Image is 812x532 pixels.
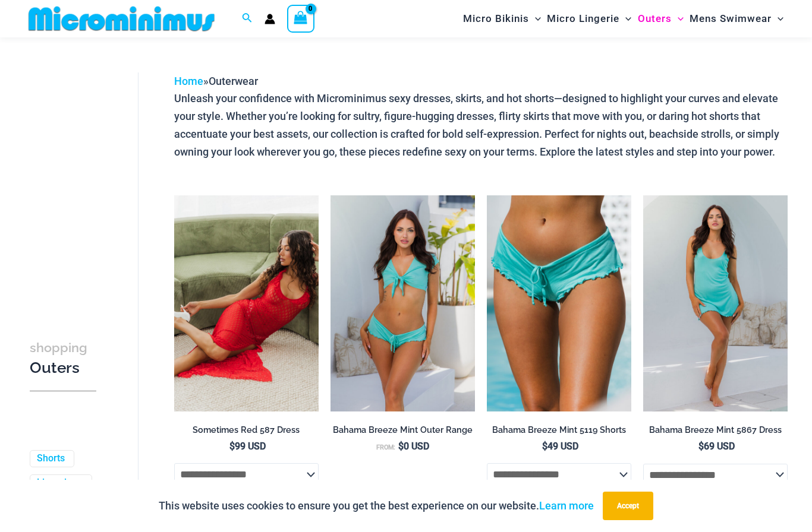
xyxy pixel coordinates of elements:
[643,425,788,440] a: Bahama Breeze Mint 5867 Dress
[772,4,783,34] span: Menu Toggle
[672,4,684,34] span: Menu Toggle
[174,425,319,436] h2: Sometimes Red 587 Dress
[174,90,788,160] p: Unleash your confidence with Microminimus sexy dresses, skirts, and hot shorts—designed to highli...
[698,441,735,452] bdi: 69 USD
[398,441,404,452] span: $
[265,14,275,24] a: Account icon link
[539,499,594,512] a: Learn more
[287,5,314,32] a: View Shopping Cart, empty
[30,63,137,300] iframe: TrustedSite Certified
[30,340,87,355] span: shopping
[398,441,429,452] bdi: 0 USD
[635,4,687,34] a: OutersMenu ToggleMenu Toggle
[638,4,672,34] span: Outers
[174,195,319,412] a: Sometimes Red 587 Dress 10Sometimes Red 587 Dress 09Sometimes Red 587 Dress 09
[487,195,631,412] a: Bahama Breeze Mint 5119 Shorts 01Bahama Breeze Mint 5119 Shorts 02Bahama Breeze Mint 5119 Shorts 02
[643,195,788,412] img: Bahama Breeze Mint 5867 Dress 01
[619,4,631,34] span: Menu Toggle
[458,2,788,36] nav: Site Navigation
[174,75,203,87] a: Home
[547,4,619,34] span: Micro Lingerie
[698,441,704,452] span: $
[487,425,631,436] h2: Bahama Breeze Mint 5119 Shorts
[542,441,578,452] bdi: 49 USD
[687,4,786,34] a: Mens SwimwearMenu ToggleMenu Toggle
[159,497,594,515] p: This website uses cookies to ensure you get the best experience on our website.
[544,4,634,34] a: Micro LingerieMenu ToggleMenu Toggle
[487,425,631,440] a: Bahama Breeze Mint 5119 Shorts
[690,4,772,34] span: Mens Swimwear
[174,75,258,87] span: »
[331,195,475,412] img: Bahama Breeze Mint 9116 Crop Top 5119 Shorts 01v2
[376,444,395,451] span: From:
[37,452,65,465] a: Shorts
[174,425,319,440] a: Sometimes Red 587 Dress
[331,425,475,440] a: Bahama Breeze Mint Outer Range
[30,337,96,378] h3: Outers
[209,75,258,87] span: Outerwear
[487,195,631,412] img: Bahama Breeze Mint 5119 Shorts 01
[643,195,788,412] a: Bahama Breeze Mint 5867 Dress 01Bahama Breeze Mint 5867 Dress 03Bahama Breeze Mint 5867 Dress 03
[603,492,653,520] button: Accept
[460,4,544,34] a: Micro BikinisMenu ToggleMenu Toggle
[542,441,547,452] span: $
[331,195,475,412] a: Bahama Breeze Mint 9116 Crop Top 5119 Shorts 01v2Bahama Breeze Mint 9116 Crop Top 5119 Shorts 04v...
[229,441,266,452] bdi: 99 USD
[242,11,253,26] a: Search icon link
[24,5,219,32] img: MM SHOP LOGO FLAT
[174,195,319,412] img: Sometimes Red 587 Dress 10
[37,477,83,502] a: Lingerie Packs
[643,425,788,436] h2: Bahama Breeze Mint 5867 Dress
[229,441,235,452] span: $
[331,425,475,436] h2: Bahama Breeze Mint Outer Range
[529,4,541,34] span: Menu Toggle
[463,4,529,34] span: Micro Bikinis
